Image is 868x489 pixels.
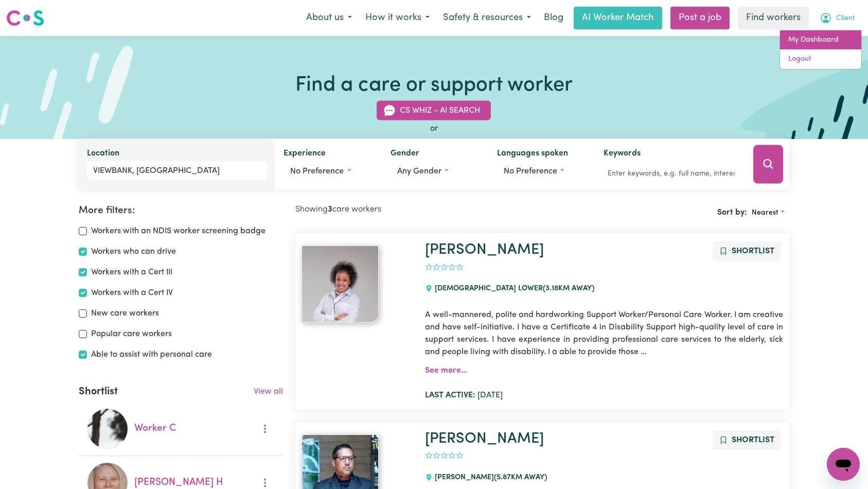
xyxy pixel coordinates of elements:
[134,478,223,487] a: [PERSON_NAME] H
[377,101,491,120] button: CS Whiz - AI Search
[604,147,641,162] label: Keywords
[497,162,587,181] button: Worker language preferences
[91,348,212,361] label: Able to assist with personal care
[134,424,176,433] a: Worker C
[425,303,783,364] p: A well-mannered, polite and hardworking Support Worker/Personal Care Worker. I am creative and ha...
[359,7,436,29] button: How it works
[254,388,283,396] a: View all
[87,147,119,162] label: Location
[91,225,265,237] label: Workers with an NDIS worker screening badge
[713,430,781,450] button: Add to shortlist
[79,123,790,135] div: or
[538,7,570,29] a: Blog
[436,7,538,29] button: Safety & resources
[425,450,464,462] div: add rating by typing an integer from 0 to 5 or pressing arrow keys
[752,209,778,217] span: Nearest
[295,205,542,215] h2: Showing care workers
[284,162,374,181] button: Worker experience options
[425,275,600,303] div: [DEMOGRAPHIC_DATA] LOWER
[391,147,419,162] label: Gender
[425,391,503,399] span: [DATE]
[732,247,774,255] span: Shortlist
[574,7,662,29] a: AI Worker Match
[732,436,774,444] span: Shortlist
[425,391,475,399] b: Last active:
[302,246,413,323] a: Elizabeth
[425,242,544,257] a: [PERSON_NAME]
[6,6,44,30] a: Careseekers logo
[827,448,860,481] iframe: Button to launch messaging window
[494,474,547,481] span: ( 5.87 km away)
[87,162,268,180] input: Enter a suburb
[425,261,464,273] div: add rating by typing an integer from 0 to 5 or pressing arrow keys
[780,30,861,50] a: My Dashboard
[670,7,730,29] a: Post a job
[397,167,441,176] span: Any gender
[295,73,573,98] h1: Find a care or support worker
[780,30,862,69] div: My Account
[738,7,809,29] a: Find workers
[302,246,379,323] img: View Elizabeth's profile
[391,162,481,181] button: Worker gender preference
[91,307,159,320] label: New care workers
[79,205,284,217] h2: More filters:
[753,145,783,184] button: Search
[604,166,739,182] input: Enter keywords, e.g. full name, interests
[713,241,781,261] button: Add to shortlist
[91,266,172,278] label: Workers with a Cert III
[6,9,44,27] img: Careseekers logo
[425,366,467,375] a: See more...
[780,49,861,69] a: Logout
[543,285,594,292] span: ( 3.18 km away)
[79,386,118,398] h2: Shortlist
[91,287,173,299] label: Workers with a Cert IV
[836,13,855,24] span: Client
[497,147,568,162] label: Languages spoken
[328,205,332,214] b: 3
[425,431,544,446] a: [PERSON_NAME]
[284,147,326,162] label: Experience
[717,208,747,217] span: Sort by:
[255,421,275,437] button: More options
[299,7,359,29] button: About us
[747,205,789,221] button: Sort search results
[91,246,176,258] label: Workers who can drive
[91,328,172,340] label: Popular care workers
[813,7,862,29] button: My Account
[290,167,344,176] span: No preference
[504,167,557,176] span: No preference
[87,408,128,449] img: Worker C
